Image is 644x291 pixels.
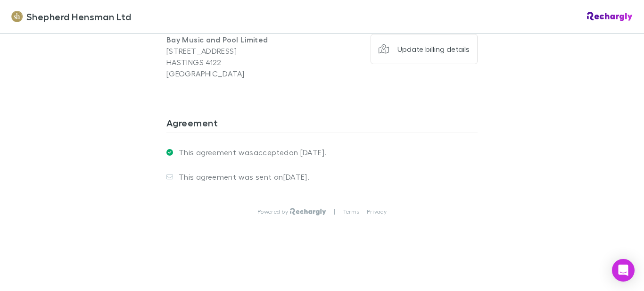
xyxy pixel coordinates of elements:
p: HASTINGS 4122 [166,57,322,68]
span: Shepherd Hensman Ltd [26,9,131,24]
img: Rechargly Logo [587,12,633,21]
p: Bay Music and Pool Limited [166,34,322,45]
button: Update billing details [371,34,478,64]
p: Powered by [257,208,290,216]
a: Terms [343,208,359,216]
img: Rechargly Logo [290,208,326,216]
p: This agreement was sent on [DATE] . [173,172,309,182]
h3: Agreement [166,117,478,132]
p: | [334,208,335,216]
p: [GEOGRAPHIC_DATA] [166,68,322,79]
a: Privacy [367,208,387,216]
div: Open Intercom Messenger [612,259,635,282]
div: Update billing details [397,44,470,54]
img: Shepherd Hensman Ltd's Logo [11,11,23,22]
p: [STREET_ADDRESS] [166,45,322,57]
p: This agreement was accepted on [DATE] . [173,148,326,157]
